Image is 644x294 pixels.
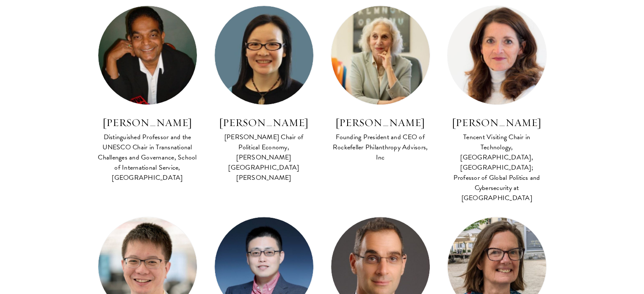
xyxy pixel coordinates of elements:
div: [PERSON_NAME] Chair of Political Economy, [PERSON_NAME][GEOGRAPHIC_DATA][PERSON_NAME] [214,132,314,183]
h3: [PERSON_NAME] [214,115,314,130]
img: tab_domain_overview_orange.svg [35,49,42,56]
div: Distinguished Professor and the UNESCO Chair in Transnational Challenges and Governance, School o... [98,132,197,183]
img: tab_keywords_by_traffic_grey.svg [89,49,96,56]
a: [PERSON_NAME] [PERSON_NAME] Chair of Political Economy, [PERSON_NAME][GEOGRAPHIC_DATA][PERSON_NAME] [214,5,314,184]
h3: [PERSON_NAME] [447,115,547,130]
a: [PERSON_NAME] Distinguished Professor and the UNESCO Chair in Transnational Challenges and Govern... [98,5,197,184]
div: v 4.0.25 [24,14,41,20]
div: Tencent Visiting Chair in Technology, [GEOGRAPHIC_DATA], [GEOGRAPHIC_DATA]; Professor of Global P... [447,132,547,203]
a: [PERSON_NAME] Tencent Visiting Chair in Technology, [GEOGRAPHIC_DATA], [GEOGRAPHIC_DATA]; Profess... [447,5,547,204]
div: Domínio [44,50,65,55]
img: website_grey.svg [14,22,20,29]
div: [PERSON_NAME]: [DOMAIN_NAME] [22,22,121,29]
h3: [PERSON_NAME] [331,115,430,130]
img: logo_orange.svg [14,14,20,20]
div: Founding President and CEO of Rockefeller Philanthropy Advisors, Inc [331,132,430,162]
div: Palavras-chave [99,50,136,55]
h3: [PERSON_NAME] [98,115,197,130]
a: [PERSON_NAME] Founding President and CEO of Rockefeller Philanthropy Advisors, Inc [331,5,430,164]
